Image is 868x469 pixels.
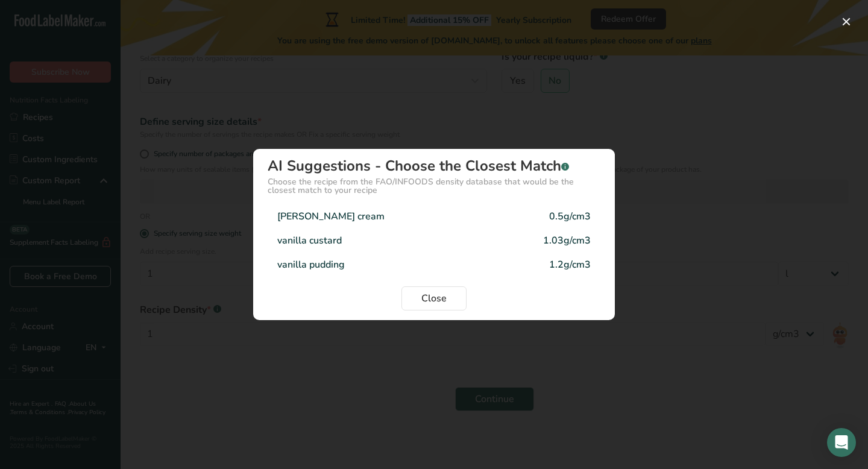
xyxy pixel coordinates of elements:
[277,233,342,248] div: vanilla custard
[268,159,600,173] div: AI Suggestions - Choose the Closest Match
[277,209,385,224] div: [PERSON_NAME] cream
[549,209,591,224] div: 0.5g/cm3
[421,291,447,306] span: Close
[827,428,856,457] div: Open Intercom Messenger
[277,257,345,272] div: vanilla pudding
[401,286,467,310] button: Close
[543,233,591,248] div: 1.03g/cm3
[268,178,600,195] div: Choose the recipe from the FAO/INFOODS density database that would be the closest match to your r...
[549,257,591,272] div: 1.2g/cm3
